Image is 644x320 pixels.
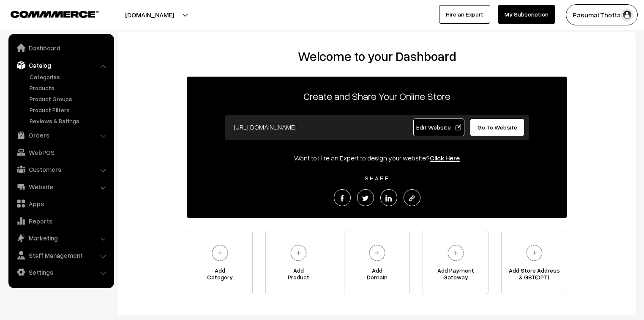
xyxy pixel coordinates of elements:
[344,231,410,294] a: AddDomain
[27,83,111,92] a: Products
[478,124,517,131] span: Go To Website
[11,213,111,229] a: Reports
[366,241,389,265] img: plus.svg
[187,267,252,284] span: Add Category
[416,124,461,131] span: Edit Website
[27,72,111,81] a: Categories
[11,196,111,211] a: Apps
[566,4,638,25] button: Pasumai Thotta…
[360,174,394,182] span: SHARE
[423,231,488,294] a: Add PaymentGateway
[11,248,111,263] a: Staff Management
[501,231,567,294] a: Add Store Address& GST(OPT)
[266,267,331,284] span: Add Product
[11,162,111,177] a: Customers
[187,153,567,163] div: Want to Hire an Expert to design your website?
[11,179,111,194] a: Website
[11,58,111,73] a: Catalog
[11,265,111,280] a: Settings
[523,241,546,265] img: plus.svg
[11,40,111,55] a: Dashboard
[127,49,627,64] h2: Welcome to your Dashboard
[11,230,111,246] a: Marketing
[444,241,467,265] img: plus.svg
[344,267,409,284] span: Add Domain
[413,119,465,136] a: Edit Website
[187,231,253,294] a: AddCategory
[470,119,524,136] a: Go To Website
[11,8,85,19] a: COMMMERCE
[621,8,633,21] img: user
[96,4,204,25] button: [DOMAIN_NAME]
[11,11,99,17] img: COMMMERCE
[439,5,490,24] a: Hire an Expert
[208,241,232,265] img: plus.svg
[27,94,111,103] a: Product Groups
[27,116,111,125] a: Reviews & Ratings
[423,267,488,284] span: Add Payment Gateway
[430,154,460,162] a: Click Here
[502,267,567,284] span: Add Store Address & GST(OPT)
[498,5,555,24] a: My Subscription
[287,241,310,265] img: plus.svg
[27,105,111,114] a: Product Filters
[11,145,111,160] a: WebPOS
[187,88,567,104] p: Create and Share Your Online Store
[11,127,111,143] a: Orders
[265,231,331,294] a: AddProduct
